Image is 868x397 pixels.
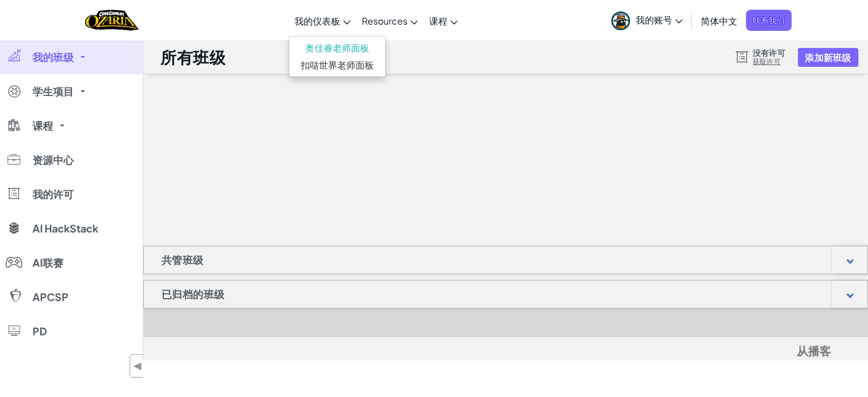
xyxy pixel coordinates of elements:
a: 获取许可 [753,57,785,66]
span: 简体中文 [701,15,737,27]
a: 联系我们 [746,10,792,31]
span: 我的班级 [33,52,74,62]
span: Resources [362,15,407,27]
a: Resources [356,5,423,36]
span: 我的仪表板 [294,15,340,27]
img: Home [85,9,138,32]
a: 我的仪表板 [289,5,356,36]
a: 我的账号 [605,2,688,38]
span: 资源中心 [33,155,74,165]
span: AI HackStack [33,223,98,234]
h1: 共管班级 [144,246,221,274]
h1: 所有班级 [160,46,225,68]
a: 奥佳睿老师面板 [289,39,385,57]
span: AI联赛 [33,258,63,268]
a: 课程 [423,5,463,36]
a: Ozaria by CodeCombat logo [85,9,138,32]
span: 我的许可 [33,189,74,199]
button: 添加新班级 [798,48,858,67]
span: 没有许可 [753,48,785,57]
a: 简体中文 [695,5,743,36]
span: 课程 [33,121,53,131]
span: 课程 [429,15,447,27]
h5: 从播客 [180,343,831,360]
a: 扣哒世界老师面板 [289,57,385,74]
img: avatar [611,11,630,30]
span: 学生项目 [33,86,74,97]
span: 我的账号 [636,14,683,26]
h1: 已归档的班级 [144,280,242,308]
span: ◀ [133,358,143,374]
